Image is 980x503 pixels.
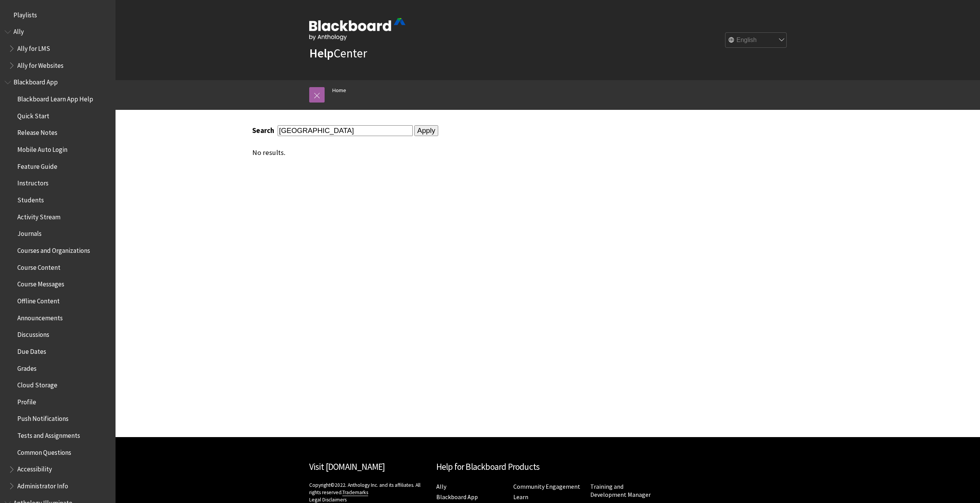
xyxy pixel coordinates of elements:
a: Trademarks [342,489,368,496]
span: Common Questions [17,446,71,456]
span: Tests and Assignments [17,429,80,439]
a: Home [332,86,346,95]
span: Profile [17,395,36,406]
select: Site Language Selector [725,33,787,48]
span: Accessibility [17,463,52,473]
span: Activity Stream [17,210,60,221]
nav: Book outline for Anthology Ally Help [5,25,111,72]
span: Offline Content [17,294,60,305]
span: Release Notes [17,126,57,137]
span: Cloud Storage [17,379,57,389]
strong: Help [309,45,333,61]
span: Playlists [13,8,37,19]
span: Announcements [17,311,63,322]
span: Push Notifications [17,412,69,423]
img: Blackboard by Anthology [309,18,405,40]
a: Community Engagement [513,483,580,491]
a: Visit [DOMAIN_NAME] [309,461,385,472]
span: Due Dates [17,345,46,355]
span: Courses and Organizations [17,244,90,254]
span: Quick Start [17,109,49,120]
span: Ally for LMS [17,42,50,52]
span: Feature Guide [17,160,57,170]
a: HelpCenter [309,45,367,61]
nav: Book outline for Blackboard App Help [5,76,111,493]
input: Apply [414,125,439,136]
a: Training and Development Manager [590,483,651,499]
span: Grades [17,362,37,372]
span: Journals [17,227,42,238]
h2: Help for Blackboard Products [436,460,660,474]
label: Search [252,126,276,135]
span: Mobile Auto Login [17,143,67,153]
a: Ally [436,483,446,491]
span: Course Messages [17,278,64,288]
span: Discussions [17,328,49,338]
a: Learn [513,493,528,501]
span: Ally for Websites [17,59,64,69]
span: Ally [13,25,24,36]
a: Blackboard App [436,493,478,501]
span: Students [17,193,44,204]
span: Blackboard Learn App Help [17,93,93,103]
span: Course Content [17,261,60,271]
span: Instructors [17,177,49,187]
span: Blackboard App [13,76,58,86]
div: No results. [252,148,730,157]
span: Administrator Info [17,479,68,490]
nav: Book outline for Playlists [5,8,111,22]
